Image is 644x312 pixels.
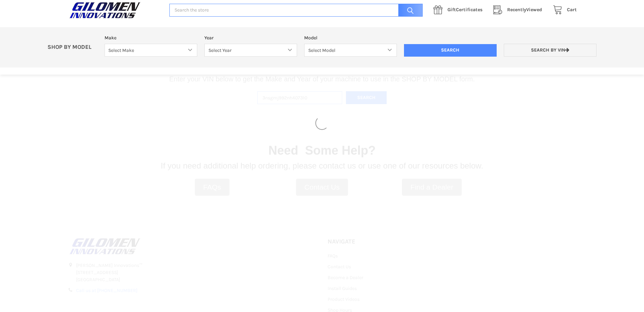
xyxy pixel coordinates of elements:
img: GILOMEN INNOVATIONS [68,2,142,19]
span: Recently [507,7,526,13]
a: GILOMEN INNOVATIONS [68,2,162,19]
label: Year [204,34,297,41]
a: Search by VIN [504,44,596,57]
a: Cart [549,6,577,14]
span: Viewed [507,7,542,13]
label: Make [105,34,197,41]
a: GiftCertificates [430,6,490,14]
input: Search the store [169,4,423,17]
span: Cart [567,7,577,13]
span: Certificates [447,7,482,13]
label: Model [304,34,397,41]
span: Gift [447,7,456,13]
a: RecentlyViewed [490,6,549,14]
p: SHOP BY MODEL [44,44,101,51]
input: Search [395,4,423,17]
input: Search [404,44,497,57]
